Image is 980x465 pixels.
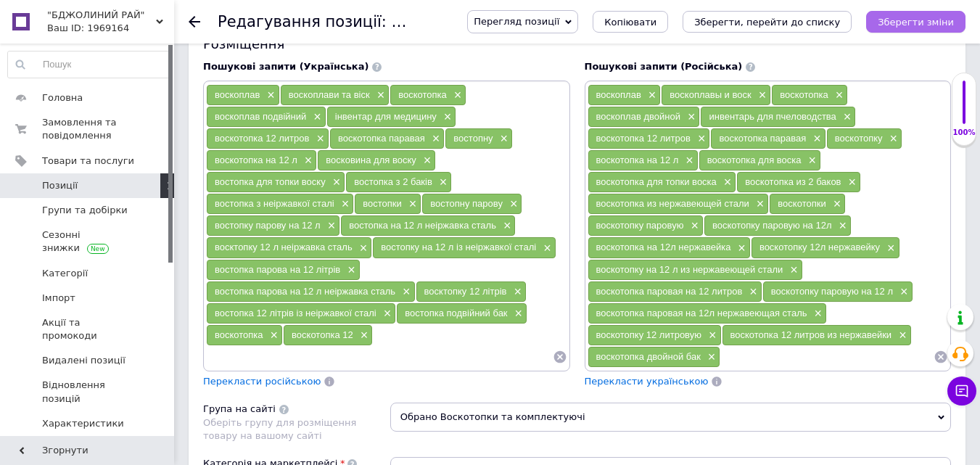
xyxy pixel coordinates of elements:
span: × [682,155,693,167]
span: воскотопка паровая на 12л нержавеющая сталь [596,308,807,318]
span: воскотопка для воска [707,155,802,165]
span: воскотопку паровую на 12л [712,220,832,231]
span: воскоплав [596,89,641,100]
span: × [753,198,765,210]
span: × [374,89,385,102]
span: × [440,111,452,123]
span: інвентар для медицину [335,111,437,122]
span: восктопку 12 літрів [424,286,507,297]
span: востопка парова на 12 л неіржавка сталь [215,286,395,297]
span: × [338,198,350,210]
span: × [313,133,324,145]
span: воскотопка из нержавеющей стали [596,198,749,209]
span: Відновлення позицій [42,379,134,405]
span: воскотопку паровую на 12 л [771,286,893,297]
span: Копіювати [604,17,656,28]
span: Акції та промокоди [42,316,134,342]
span: × [497,133,508,145]
i: Зберегти, перейти до списку [694,17,840,28]
span: Пошукові запити (Російська) [585,61,743,72]
span: × [540,242,551,255]
span: × [720,176,732,189]
span: воскотопка на 12л нержавейка [596,242,731,252]
span: × [405,198,417,210]
span: × [704,351,716,363]
span: × [897,286,908,298]
span: Сезонні знижки [42,229,134,255]
span: × [263,89,275,102]
span: × [380,308,392,320]
div: 100% [952,128,976,138]
span: × [845,176,857,189]
span: Групи та добірки [42,204,128,217]
div: Група на сайті [203,403,276,416]
span: × [510,286,522,298]
span: Позиції [42,179,78,192]
span: Головна [42,91,83,104]
span: воскотопка на 12 л [215,155,297,165]
span: Обрано Воскотопки та комплектуючі [390,403,951,432]
span: воскотопка паровая на 12 литров [596,286,743,297]
span: "БДЖОЛИНИЙ РАЙ" [47,9,156,22]
span: × [267,329,279,342]
span: Видалені позиції [42,354,125,367]
span: × [506,198,518,210]
span: × [886,133,898,145]
span: × [344,264,355,276]
span: × [301,155,313,167]
span: Товари та послуги [42,155,134,168]
span: Пошукові запити (Українська) [203,61,368,72]
span: воскотопка на 12 л [596,155,679,165]
span: востопка з неіржавкої сталі [215,198,334,209]
span: востопку парову на 12 л [215,220,321,231]
span: воскотопка из 2 баков [745,176,841,187]
span: воскотопка паравая [338,133,425,144]
span: воскотопка 12 [292,329,353,340]
span: воскотопку паровую [596,220,684,231]
span: воскотопка 12 литров [596,133,691,144]
span: воскотопка для топки воска [596,176,717,187]
span: × [687,220,699,232]
span: × [429,133,440,145]
span: × [694,133,706,145]
span: воскотопка 12 литров [215,133,309,144]
span: × [329,176,341,189]
span: × [746,286,757,298]
span: × [836,220,847,232]
span: востопну парову [430,198,503,209]
span: воскотопку 12 литровую [596,329,702,340]
span: инвентарь для пчеловодства [709,111,836,122]
span: × [811,308,823,320]
span: Перегляд позиції [474,16,559,27]
span: × [399,286,411,298]
span: × [786,264,798,276]
span: востопка з 2 баків [354,176,432,187]
span: × [645,89,656,102]
span: × [450,89,462,102]
span: × [895,329,907,342]
span: восковина для воску [326,155,416,165]
span: Перекласти російською [203,376,321,387]
input: Пошук [8,52,170,78]
span: воскотопки [778,198,825,209]
span: × [357,329,368,342]
i: Зберегти зміни [878,17,954,28]
span: × [805,155,817,167]
span: Перекласти українською [585,376,709,387]
span: Замовлення та повідомлення [42,116,134,142]
span: воскоплав двойной [596,111,680,122]
span: × [684,111,696,123]
span: × [324,220,336,232]
span: × [310,111,321,123]
span: Імпорт [42,292,75,305]
button: Зберегти, перейти до списку [683,11,852,33]
span: × [810,133,821,145]
span: воскотопка 12 литров из нержавейки [730,329,892,340]
span: востопка 12 літрів із неіржавкої сталі [215,308,376,318]
h1: Редагування позиції: Воскотопка парова 12 літрів. Нержавійка. [218,13,730,30]
span: воскотопка паравая [719,133,806,144]
span: × [734,242,746,255]
span: воскоплав [215,89,260,100]
span: × [705,329,717,342]
span: Оберіть групу для розміщення товару на вашому сайті [203,417,356,441]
